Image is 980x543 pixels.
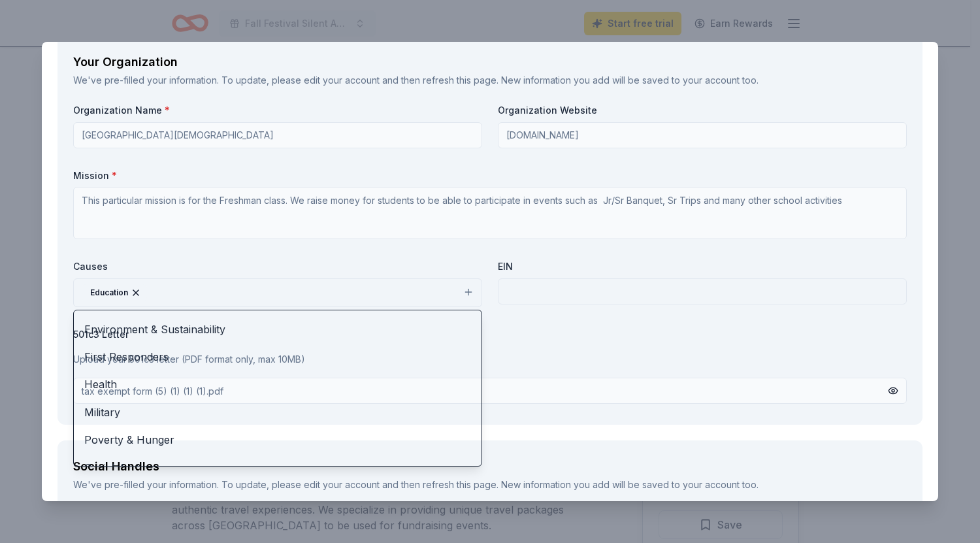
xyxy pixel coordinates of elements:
[73,278,482,307] button: Education
[73,310,482,467] div: Education
[84,459,471,476] span: Social Justice
[84,376,471,393] span: Health
[84,431,471,448] span: Poverty & Hunger
[82,284,147,301] div: Education
[84,321,471,338] span: Environment & Sustainability
[84,348,471,365] span: First Responders
[84,404,471,421] span: Military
